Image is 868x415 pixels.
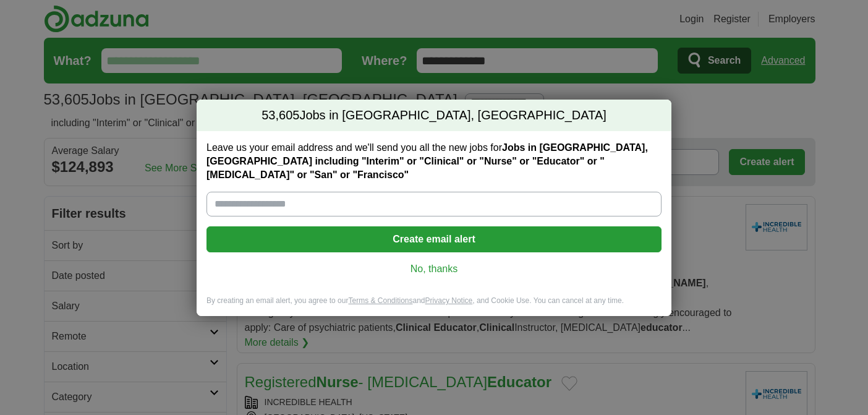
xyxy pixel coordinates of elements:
[206,141,662,182] label: Leave us your email address and we'll send you all the new jobs for
[197,100,671,132] h2: Jobs in [GEOGRAPHIC_DATA], [GEOGRAPHIC_DATA]
[206,226,662,252] button: Create email alert
[262,107,299,124] span: 53,605
[206,142,648,180] strong: Jobs in [GEOGRAPHIC_DATA], [GEOGRAPHIC_DATA] including "Interim" or "Clinical" or "Nurse" or "Edu...
[348,296,412,305] a: Terms & Conditions
[216,262,652,276] a: No, thanks
[425,296,473,305] a: Privacy Notice
[197,296,671,316] div: By creating an email alert, you agree to our and , and Cookie Use. You can cancel at any time.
